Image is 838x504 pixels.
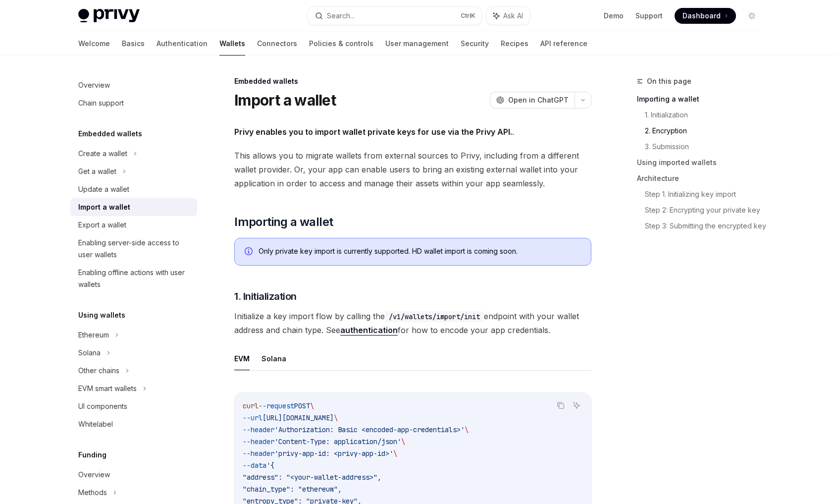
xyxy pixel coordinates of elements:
[461,12,475,20] span: Ctrl K
[645,139,768,155] a: 3. Submission
[234,76,591,86] div: Embedded wallets
[645,218,768,234] a: Step 3: Submitting the encrypted key
[274,425,465,434] span: 'Authorization: Basic <encoded-app-credentials>'
[243,473,381,482] span: "address": "<your-wallet-address>",
[78,469,110,481] div: Overview
[78,183,129,195] div: Update a wallet
[682,11,721,21] span: Dashboard
[78,309,125,321] h5: Using wallets
[70,234,197,264] a: Enabling server-side access to user wallets
[78,347,101,359] div: Solana
[259,401,294,410] span: --request
[234,214,333,230] span: Importing a wallet
[637,170,768,186] a: Architecture
[501,32,528,56] a: Recipes
[70,94,197,112] a: Chain support
[508,95,569,105] span: Open in ChatGPT
[393,449,397,458] span: \
[78,329,109,341] div: Ethereum
[243,401,259,410] span: curl
[234,125,591,139] span: .
[243,425,274,434] span: --header
[78,79,110,91] div: Overview
[78,97,124,109] div: Chain support
[157,32,208,56] a: Authentication
[245,247,255,257] svg: Info
[327,10,355,22] div: Search...
[243,437,274,446] span: --header
[262,347,286,370] button: Solana
[645,186,768,202] a: Step 1. Initializing key import
[637,91,768,107] a: Importing a wallet
[234,127,512,137] strong: Privy enables you to import wallet private keys for use via the Privy API.
[70,415,197,433] a: Whitelabel
[385,311,484,322] code: /v1/wallets/import/init
[294,401,310,410] span: POST
[70,397,197,415] a: UI components
[637,155,768,170] a: Using imported wallets
[266,461,274,470] span: '{
[234,149,591,190] span: This allows you to migrate wallets from external sources to Privy, including from a different wal...
[334,413,338,422] span: \
[78,201,130,213] div: Import a wallet
[78,487,107,499] div: Methods
[78,32,110,56] a: Welcome
[234,289,297,303] span: 1. Initialization
[78,128,142,140] h5: Embedded wallets
[78,418,113,430] div: Whitelabel
[647,75,691,87] span: On this page
[274,437,401,446] span: 'Content-Type: application/json'
[243,413,262,422] span: --url
[645,202,768,218] a: Step 2: Encrypting your private key
[234,309,591,337] span: Initialize a key import flow by calling the endpoint with your wallet address and chain type. See...
[243,485,342,494] span: "chain_type": "ethereum",
[70,264,197,293] a: Enabling offline actions with user wallets
[645,123,768,139] a: 2. Encryption
[243,449,274,458] span: --header
[645,107,768,123] a: 1. Initialization
[70,466,197,484] a: Overview
[570,399,583,412] button: Ask AI
[340,325,398,336] a: authentication
[234,347,250,370] button: EVM
[70,216,197,234] a: Export a wallet
[486,7,530,25] button: Ask AI
[243,461,266,470] span: --data
[554,399,567,412] button: Copy the contents from the code block
[78,148,127,160] div: Create a wallet
[744,8,760,24] button: Toggle dark mode
[78,400,127,412] div: UI components
[503,11,523,21] span: Ask AI
[70,180,197,198] a: Update a wallet
[401,437,405,446] span: \
[490,92,575,109] button: Open in ChatGPT
[604,11,624,21] a: Demo
[78,267,191,290] div: Enabling offline actions with user wallets
[310,401,314,410] span: \
[309,32,373,56] a: Policies & controls
[78,9,140,23] img: light logo
[461,32,489,56] a: Security
[385,32,449,56] a: User management
[122,32,145,56] a: Basics
[257,32,297,56] a: Connectors
[234,91,336,109] h1: Import a wallet
[78,237,191,261] div: Enabling server-side access to user wallets
[78,365,119,377] div: Other chains
[540,32,587,56] a: API reference
[78,166,116,177] div: Get a wallet
[262,413,334,422] span: [URL][DOMAIN_NAME]
[78,383,137,394] div: EVM smart wallets
[219,32,245,56] a: Wallets
[308,7,481,25] button: Search...CtrlK
[70,76,197,94] a: Overview
[70,198,197,216] a: Import a wallet
[259,246,581,257] div: Only private key import is currently supported. HD wallet import is coming soon.
[78,219,126,231] div: Export a wallet
[78,449,106,461] h5: Funding
[675,8,736,24] a: Dashboard
[635,11,663,21] a: Support
[465,425,469,434] span: \
[274,449,393,458] span: 'privy-app-id: <privy-app-id>'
